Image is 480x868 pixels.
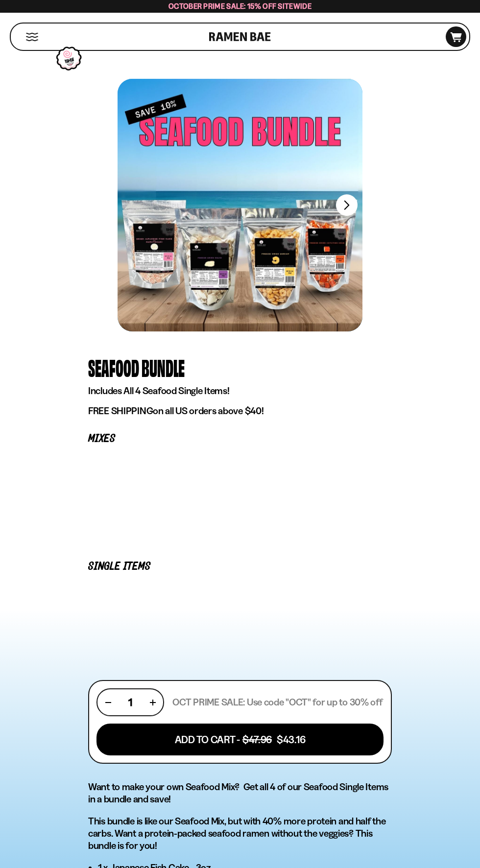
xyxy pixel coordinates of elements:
p: OCT PRIME SALE: Use code "OCT" for up to 30% off [172,696,382,708]
p: Mixes [88,434,392,444]
button: Next [336,194,358,216]
p: on all US orders above $40! [88,405,392,417]
p: Single Items [88,562,392,571]
p: Includes All 4 Seafood Single Items! [88,385,392,397]
span: October Prime Sale: 15% off Sitewide [168,1,312,11]
button: Mobile Menu Trigger [25,33,39,41]
div: Seafood [88,353,139,382]
span: 1 [128,696,132,708]
h3: Want to make your own Seafood Mix? Get all 4 of our Seafood Single Items in a bundle and save! [88,781,392,805]
div: Bundle [142,353,185,382]
p: This bundle is like our Seafood Mix, but with 40% more protein and half the carbs. Want a protein... [88,815,392,852]
strong: FREE SHIPPING [88,405,153,417]
button: Add To Cart - $47.96 $43.16 [96,724,384,755]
